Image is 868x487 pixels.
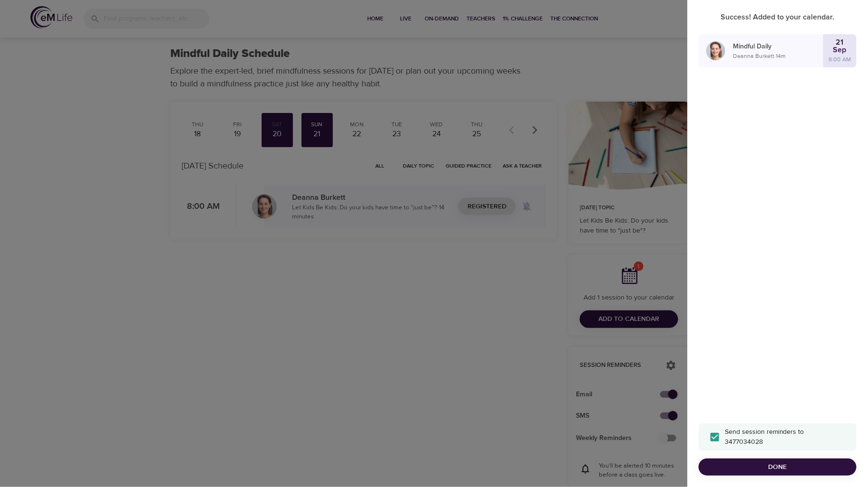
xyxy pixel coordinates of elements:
[706,461,849,473] span: Done
[725,427,838,447] span: Send session reminders to 3477034028
[833,46,847,54] p: Sep
[699,459,857,476] button: Done
[836,38,844,46] p: 21
[733,42,823,52] p: Mindful Daily
[733,52,823,60] p: Deanna Burkett · 14 m
[699,11,857,23] p: Success! Added to your calendar.
[829,55,851,64] p: 8:00 AM
[706,41,725,60] img: Deanna_Burkett-min.jpg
